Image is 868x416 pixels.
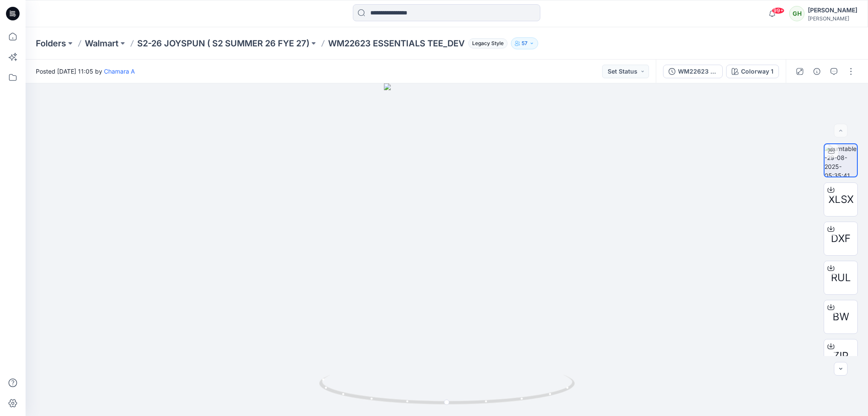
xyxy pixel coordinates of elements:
span: ZIP [833,348,848,364]
div: WM22623 ESSENTIALS TEE_DEV [678,67,717,76]
button: Colorway 1 [726,65,779,78]
div: GH [789,6,805,21]
span: RUL [831,270,851,285]
span: Posted [DATE] 11:05 by [36,67,135,76]
div: [PERSON_NAME] [808,5,857,15]
span: 99+ [772,7,784,14]
span: DXF [831,231,851,246]
div: Colorway 1 [741,67,773,76]
button: Details [810,65,824,78]
span: Legacy Style [468,38,508,48]
a: S2-26 JOYSPUN ( S2 SUMMER 26 FYE 27) [137,37,309,49]
img: turntable-29-08-2025-05:35:41 [825,144,857,177]
span: XLSX [828,192,854,207]
p: 57 [522,39,528,48]
button: WM22623 ESSENTIALS TEE_DEV [663,65,723,78]
button: Legacy Style [465,37,508,49]
div: [PERSON_NAME] [808,15,857,22]
span: BW [833,309,849,325]
p: WM22623 ESSENTIALS TEE_DEV [328,37,465,49]
a: Folders [36,37,66,49]
a: Walmart [85,37,118,49]
a: Chamara A [104,68,135,75]
button: 57 [511,37,538,49]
